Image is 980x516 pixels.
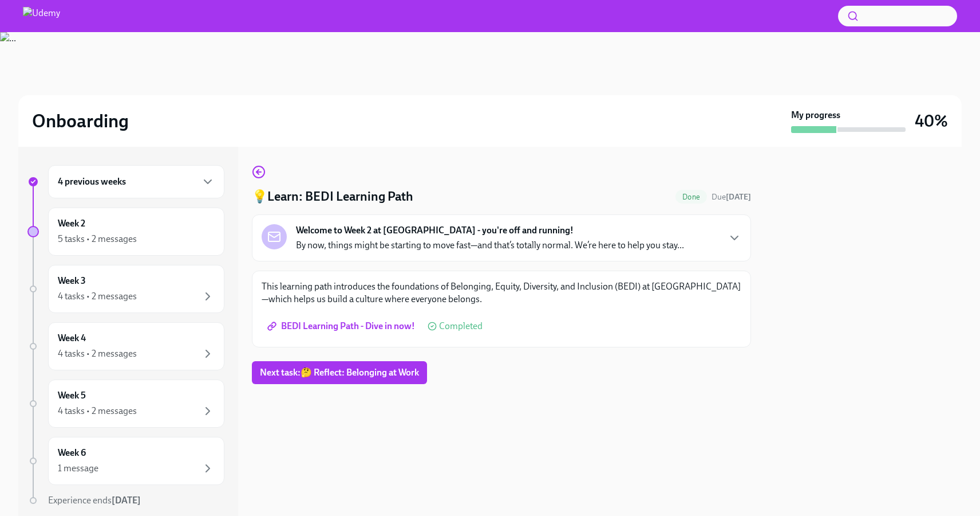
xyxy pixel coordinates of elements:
strong: My progress [791,109,840,122]
a: Week 54 tasks • 2 messages [27,380,224,428]
h6: Week 4 [58,332,86,345]
strong: [DATE] [112,495,141,506]
h3: 40% [915,111,948,131]
div: 4 tasks • 2 messages [58,347,137,360]
h6: Week 5 [58,389,86,402]
a: BEDI Learning Path - Dive in now! [262,315,423,338]
div: 4 previous weeks [48,165,224,198]
span: Experience ends [48,495,141,506]
a: Week 34 tasks • 2 messages [27,265,224,313]
span: Due [712,192,751,202]
span: Completed [439,322,483,331]
span: Next task : 🤔 Reflect: Belonging at Work [260,367,419,378]
strong: [DATE] [726,192,751,202]
span: September 6th, 2025 10:00 [712,191,751,202]
h6: Week 2 [58,217,85,230]
h6: Week 3 [58,275,86,287]
h4: 💡Learn: BEDI Learning Path [252,188,413,205]
h6: Week 6 [58,447,86,459]
div: 5 tasks • 2 messages [58,233,137,245]
a: Week 44 tasks • 2 messages [27,322,224,370]
span: Done [675,193,707,201]
a: Week 61 message [27,437,224,485]
button: Next task:🤔 Reflect: Belonging at Work [252,361,427,384]
p: By now, things might be starting to move fast—and that’s totally normal. We’re here to help you s... [296,239,684,252]
img: Udemy [23,7,60,25]
div: 4 tasks • 2 messages [58,405,137,417]
a: Week 25 tasks • 2 messages [27,208,224,256]
h6: 4 previous weeks [58,175,126,188]
div: 4 tasks • 2 messages [58,290,137,303]
span: BEDI Learning Path - Dive in now! [270,320,415,332]
strong: Welcome to Week 2 at [GEOGRAPHIC_DATA] - you're off and running! [296,224,574,237]
h2: Onboarding [32,110,129,132]
div: 1 message [58,462,98,475]
p: This learning path introduces the foundations of Belonging, Equity, Diversity, and Inclusion (BED... [262,280,741,306]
